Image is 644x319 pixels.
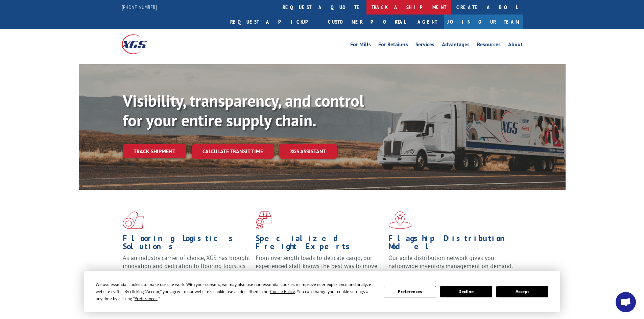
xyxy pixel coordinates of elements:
[123,234,251,254] h1: Flooring Logistics Solutions
[256,254,383,284] p: From overlength loads to delicate cargo, our experienced staff knows the best way to move your fr...
[123,211,144,229] img: xgs-icon-total-supply-chain-intelligence-red
[384,286,436,297] button: Preferences
[388,211,412,229] img: xgs-icon-flagship-distribution-model-red
[378,42,408,49] a: For Retailers
[96,281,376,302] div: We use essential cookies to make our site work. With your consent, we may also use non-essential ...
[123,144,186,158] a: Track shipment
[192,144,274,159] a: Calculate transit time
[444,15,523,29] a: Join Our Team
[122,4,157,10] a: [PHONE_NUMBER]
[411,15,444,29] a: Agent
[350,42,371,49] a: For Mills
[388,234,516,254] h1: Flagship Distribution Model
[256,211,271,229] img: xgs-icon-focused-on-flooring-red
[442,42,470,49] a: Advantages
[84,271,560,312] div: Cookie Consent Prompt
[225,15,323,29] a: Request a pickup
[279,144,337,159] a: XGS ASSISTANT
[256,234,383,254] h1: Specialized Freight Experts
[508,42,523,49] a: About
[415,42,434,49] a: Services
[123,90,364,131] b: Visibility, transparency, and control for your entire supply chain.
[123,254,250,278] span: As an industry carrier of choice, XGS has brought innovation and dedication to flooring logistics...
[440,286,492,297] button: Decline
[323,15,411,29] a: Customer Portal
[270,289,295,294] span: Cookie Policy
[388,254,513,270] span: Our agile distribution network gives you nationwide inventory management on demand.
[477,42,501,49] a: Resources
[135,296,158,301] span: Preferences
[616,292,636,312] div: Open chat
[496,286,548,297] button: Accept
